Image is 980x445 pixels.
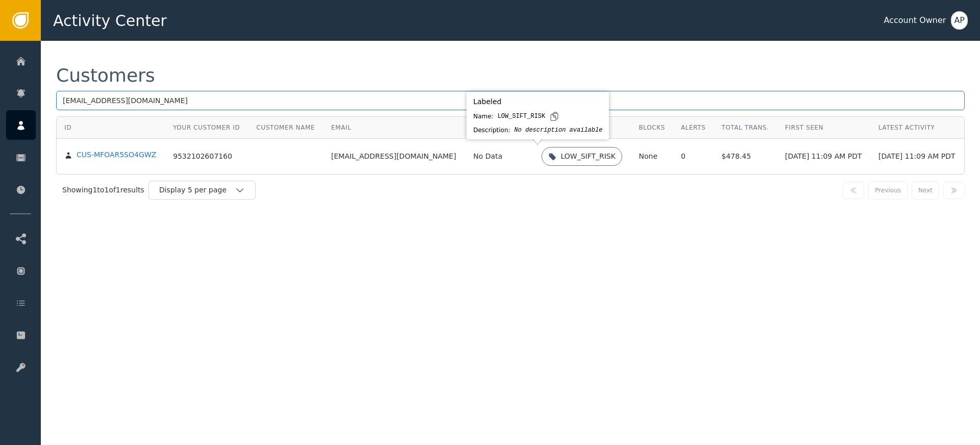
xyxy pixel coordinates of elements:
div: None [639,151,666,162]
button: AP [951,11,968,30]
div: Labeled [473,96,602,107]
div: Name: [473,112,493,121]
div: LOW_SIFT_RISK [560,151,615,162]
div: No description available [514,126,603,135]
div: Display 5 per page [159,185,235,195]
td: [DATE] 11:09 AM PDT [871,139,964,174]
span: Activity Center [53,9,167,32]
div: Description: [473,126,510,135]
td: 0 [673,139,714,174]
div: 9532102607160 [173,152,232,161]
div: Your Customer ID [173,123,240,132]
div: Latest Activity [878,123,957,132]
td: [EMAIL_ADDRESS][DOMAIN_NAME] [324,139,466,174]
div: CUS-MFOAR5SO4GWZ [77,151,156,160]
div: Showing 1 to 1 of 1 results [62,185,144,195]
div: Account Owner [884,14,946,27]
div: Email [331,123,458,132]
div: ID [64,123,71,132]
input: Search by name, email, or ID [56,91,965,110]
div: Alerts [681,123,706,132]
div: First Seen [785,123,863,132]
td: [DATE] 11:09 AM PDT [777,139,871,174]
div: Customer Name [256,123,316,132]
div: LOW_SIFT_RISK [498,112,546,121]
div: Total Trans. [722,123,770,132]
button: Display 5 per page [149,181,256,200]
div: Customers [56,66,155,85]
div: Blocks [639,123,666,132]
td: No Data [465,139,534,174]
td: $478.45 [714,139,778,174]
